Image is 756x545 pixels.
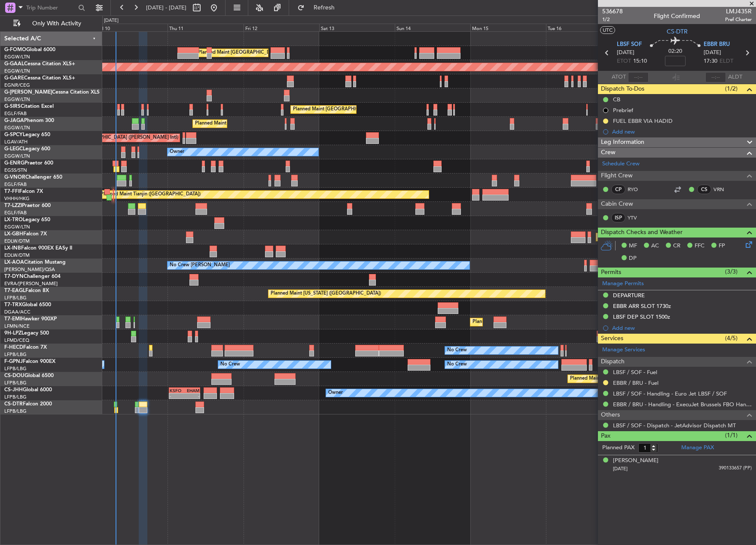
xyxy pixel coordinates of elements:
span: G-LEGC [4,146,23,152]
div: Planned Maint [GEOGRAPHIC_DATA] ([GEOGRAPHIC_DATA]) [293,103,428,116]
a: LFPB/LBG [4,380,27,386]
div: CP [611,185,625,194]
div: Planned Maint [GEOGRAPHIC_DATA] ([GEOGRAPHIC_DATA]) [195,117,330,130]
a: T7-TRXGlobal 6500 [4,302,51,308]
span: CS-DTR [667,27,688,36]
div: EBBR ARR SLOT 1730z [613,302,671,310]
span: [DATE] - [DATE] [146,4,186,12]
a: LFPB/LBG [4,351,27,358]
span: (1/2) [725,84,738,93]
div: ISP [611,213,625,222]
span: (1/1) [725,431,738,440]
div: No Crew [447,344,467,357]
span: Cabin Crew [601,199,633,209]
div: DEPARTURE [613,292,645,299]
input: --:-- [628,72,649,82]
div: Owner [170,146,184,158]
span: CR [673,242,680,250]
a: G-SPCYLegacy 650 [4,132,50,137]
a: G-GARECessna Citation XLS+ [4,76,75,81]
span: T7-DYN [4,274,24,279]
a: EGSS/STN [4,167,27,174]
a: LX-AOACitation Mustang [4,260,66,265]
span: T7-LZZI [4,203,22,208]
a: LFPB/LBG [4,295,27,301]
a: EDLW/DTM [4,252,30,259]
a: G-GAALCessna Citation XLS+ [4,61,75,67]
input: Trip Number [26,1,76,14]
span: Flight Crew [601,171,633,181]
span: LX-INB [4,246,21,251]
span: G-VNOR [4,175,25,180]
a: T7-FFIFalcon 7X [4,189,43,194]
span: [DATE] [704,49,721,57]
span: Pref Charter [725,16,752,23]
span: 9H-LPZ [4,331,21,336]
div: Thu 11 [168,24,243,31]
span: T7-TRX [4,302,22,308]
a: Schedule Crew [602,160,640,168]
div: FUEL EBBR VIA HADID [613,117,673,125]
div: CS [697,185,711,194]
div: Planned Maint [US_STATE] ([GEOGRAPHIC_DATA]) [271,287,381,300]
span: T7-EMI [4,317,21,322]
button: Only With Activity [9,17,93,30]
div: Mon 15 [470,24,546,31]
span: DP [629,254,637,263]
span: [DATE] [617,49,634,57]
a: G-[PERSON_NAME]Cessna Citation XLS [4,90,100,95]
a: YTV [628,214,647,222]
a: G-JAGAPhenom 300 [4,118,54,123]
span: LBSF SOF [617,40,642,49]
a: [PERSON_NAME]/QSA [4,266,55,273]
span: ELDT [719,57,733,66]
div: Unplanned Maint [GEOGRAPHIC_DATA] ([PERSON_NAME] Intl) [39,131,178,144]
span: G-SIRS [4,104,21,109]
div: Prebrief [613,107,633,114]
a: T7-LZZIPraetor 600 [4,203,51,208]
a: LFMN/NCE [4,323,30,329]
a: VRN [713,186,733,193]
a: LX-INBFalcon 900EX EASy II [4,246,72,251]
a: T7-DYNChallenger 604 [4,274,61,279]
a: DGAA/ACC [4,309,30,315]
a: EGGW/LTN [4,54,30,60]
span: Dispatch To-Dos [601,84,644,94]
span: FFC [695,242,704,250]
span: Only With Activity [22,21,91,27]
div: Wed 10 [92,24,168,31]
a: Manage Services [602,346,645,354]
a: LFPB/LBG [4,365,27,372]
a: LBSF / SOF - Dispatch - JetAdvisor Dispatch MT [613,422,736,429]
span: F-GPNJ [4,359,23,364]
span: MF [629,242,637,250]
span: 390133657 (PP) [719,465,752,472]
span: AC [651,242,659,250]
a: LGAV/ATH [4,139,27,145]
a: CS-DTRFalcon 2000 [4,402,52,407]
a: T7-EMIHawker 900XP [4,317,57,322]
div: Sat 13 [319,24,395,31]
div: - [185,393,200,399]
a: G-SIRSCitation Excel [4,104,54,109]
span: LX-AOA [4,260,24,265]
a: EGGW/LTN [4,224,30,230]
div: KSFO [170,388,185,393]
a: EBBR / BRU - Fuel [613,379,658,387]
div: No Crew [PERSON_NAME] [170,259,230,272]
span: Leg Information [601,137,644,147]
a: G-ENRGPraetor 600 [4,161,53,166]
span: G-GARE [4,76,24,81]
a: LFPB/LBG [4,408,27,414]
a: T7-EAGLFalcon 8X [4,288,49,293]
span: 1/2 [602,16,623,23]
span: 536678 [602,7,623,16]
span: Crew [601,148,616,158]
span: LX-GBH [4,231,23,237]
span: G-ENRG [4,161,24,166]
span: EBBR BRU [704,40,730,49]
span: FP [719,242,725,250]
a: LBSF / SOF - Handling - Euro Jet LBSF / SOF [613,390,727,397]
a: RYO [628,186,647,193]
div: Flight Confirmed [654,12,700,21]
